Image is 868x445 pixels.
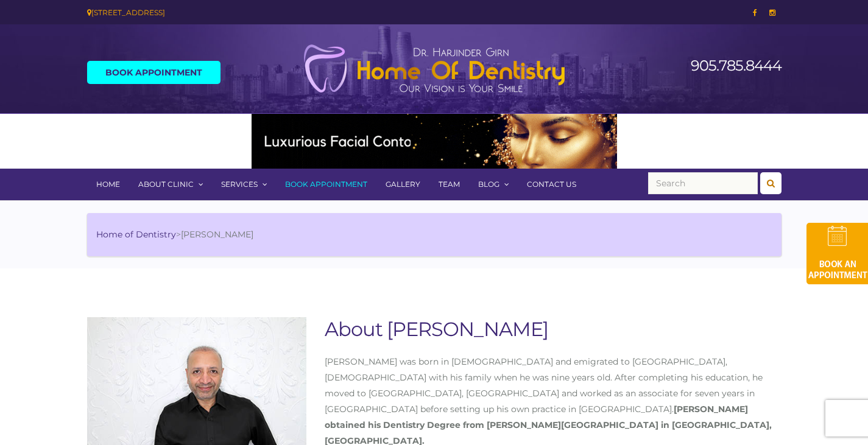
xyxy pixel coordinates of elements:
[96,228,253,241] li: >
[648,172,758,194] input: Search
[252,114,617,169] img: Medspa-Banner-Virtual-Consultation-2-1.gif
[429,169,469,200] a: Team
[691,57,782,74] a: 905.785.8444
[87,61,221,84] a: Book Appointment
[518,169,585,200] a: Contact Us
[469,169,518,200] a: Blog
[87,6,425,19] div: [STREET_ADDRESS]
[87,169,129,200] a: Home
[806,223,868,284] img: book-an-appointment-hod-gld.png
[376,169,429,200] a: Gallery
[297,44,571,94] img: Home of Dentistry
[129,169,212,200] a: About Clinic
[96,229,176,240] a: Home of Dentistry
[181,229,253,240] span: [PERSON_NAME]
[276,169,376,200] a: Book Appointment
[212,169,276,200] a: Services
[325,317,782,342] h1: About [PERSON_NAME]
